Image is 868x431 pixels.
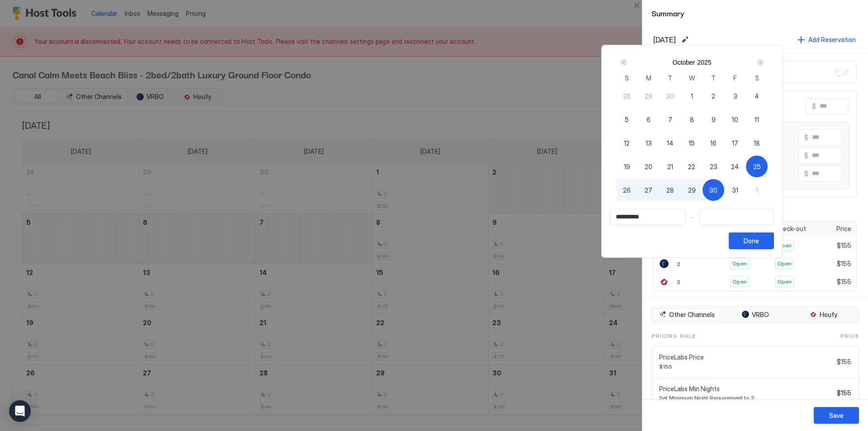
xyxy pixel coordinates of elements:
div: Done [744,236,759,246]
span: 28 [666,185,674,195]
button: 24 [724,156,746,177]
span: 17 [732,138,738,148]
button: 3 [724,85,746,107]
button: 13 [638,132,660,154]
button: 26 [616,179,638,201]
button: 8 [681,109,703,130]
span: 13 [646,138,652,148]
button: 4 [746,85,768,107]
span: 14 [667,138,674,148]
span: T [711,73,716,83]
span: 15 [689,138,695,148]
button: 14 [659,132,681,154]
span: 29 [688,185,696,195]
span: 19 [624,162,630,171]
button: October [673,59,695,66]
button: Done [729,232,774,249]
button: 1 [746,179,768,201]
button: 23 [703,156,724,177]
span: 7 [668,115,672,124]
span: W [689,73,695,83]
button: 21 [659,156,681,177]
button: 2025 [697,59,711,66]
span: - [690,213,693,221]
span: 11 [755,115,759,124]
button: 7 [659,109,681,130]
button: 2 [703,85,724,107]
button: 25 [746,156,768,177]
span: 30 [666,91,674,101]
span: 6 [646,115,651,124]
div: Open Intercom Messenger [9,400,31,422]
button: 11 [746,109,768,130]
span: 29 [645,91,652,101]
button: 15 [681,132,703,154]
button: 12 [616,132,638,154]
span: 5 [625,115,629,124]
button: 28 [659,179,681,201]
span: 2 [712,91,715,101]
button: 9 [703,109,724,130]
span: 23 [710,162,717,171]
span: 30 [709,185,717,195]
span: 18 [754,138,760,148]
span: 20 [645,162,652,171]
input: Input Field [610,209,684,225]
button: 28 [616,85,638,107]
span: 4 [755,91,759,101]
button: 22 [681,156,703,177]
button: 5 [616,109,638,130]
button: 30 [659,85,681,107]
span: 1 [756,185,758,195]
button: 16 [703,132,724,154]
span: 8 [690,115,694,124]
span: 22 [688,162,695,171]
span: 27 [645,185,652,195]
button: 27 [638,179,660,201]
span: 16 [710,138,717,148]
button: 18 [746,132,768,154]
button: 6 [638,109,660,130]
span: S [755,73,759,83]
span: 24 [731,162,739,171]
span: 26 [623,185,631,195]
button: 31 [724,179,746,201]
button: 17 [724,132,746,154]
button: 1 [681,85,703,107]
button: 10 [724,109,746,130]
span: S [625,73,629,83]
button: Prev [618,57,631,68]
span: 3 [733,91,737,101]
span: M [646,73,651,83]
span: F [733,73,737,83]
button: Next [754,57,766,68]
span: 28 [623,91,631,101]
span: 25 [753,162,761,171]
button: 19 [616,156,638,177]
span: 21 [667,162,673,171]
button: 29 [681,179,703,201]
button: 30 [703,179,724,201]
span: 9 [712,115,716,124]
button: 20 [638,156,660,177]
input: Input Field [699,209,774,225]
span: 10 [732,115,738,124]
span: 12 [624,138,630,148]
span: T [668,73,672,83]
span: 31 [732,185,738,195]
button: 29 [638,85,660,107]
span: 1 [691,91,693,101]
